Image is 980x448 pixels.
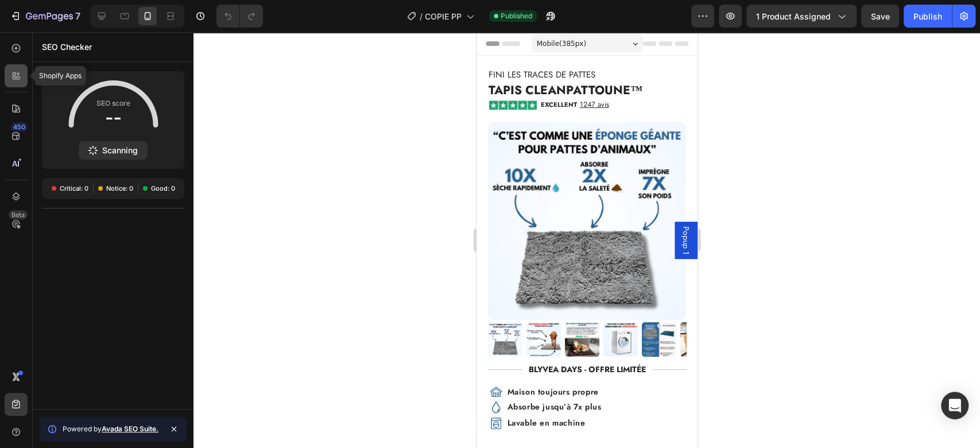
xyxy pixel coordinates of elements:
[216,5,263,28] div: Undo/Redo
[477,32,698,448] iframe: Design area
[11,122,28,132] div: 450
[871,11,890,21] span: Save
[756,10,831,22] span: 1 product assigned
[79,141,148,160] button: Scanning
[9,210,28,219] div: Beta
[746,5,857,28] button: 1 product assigned
[96,98,130,109] span: SEO score
[420,10,423,22] span: /
[904,5,952,28] button: Publish
[151,184,175,193] span: Good: 0
[501,11,532,21] span: Published
[106,184,133,193] span: Notice: 0
[941,392,969,419] div: Open Intercom Messenger
[60,184,88,193] span: Critical: 0
[5,5,86,28] button: 7
[913,10,942,22] div: Publish
[63,424,158,434] span: Powered by
[861,5,899,28] button: Save
[425,10,462,22] span: COPIE PP
[102,424,158,433] a: Avada SEO Suite.
[42,40,92,54] p: SEO Checker
[75,9,80,23] p: 7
